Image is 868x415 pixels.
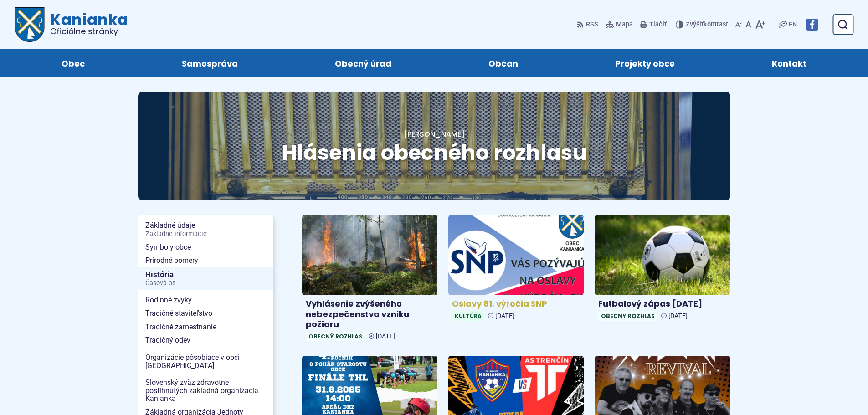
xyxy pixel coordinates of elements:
[15,7,45,42] img: Prejsť na domovskú stránku
[302,215,437,344] a: Vyhlásenie zvýšeného nebezpečenstva vzniku požiaru Obecný rozhlas [DATE]
[145,231,266,238] span: Základné informácie
[306,299,434,330] h4: Vyhlásenie zvýšeného nebezpečenstva vzniku požiaru
[138,241,273,254] a: Symboly obce
[145,376,266,405] span: Slovenský zväz zdravotne postihnutých základná organizácia Kanianka
[145,280,266,287] span: Časová os
[452,299,580,309] h4: Oslavy 81. výročia SNP
[577,15,600,34] a: RSS
[138,219,273,240] a: Základné údajeZákladné informácie
[616,19,633,30] span: Mapa
[598,311,657,321] span: Obecný rozhlas
[282,138,587,167] span: Hlásenia obecného rozhlasu
[138,333,273,347] a: Tradičný odev
[586,19,598,30] span: RSS
[604,15,635,34] a: Mapa
[733,49,846,77] a: Kontakt
[772,49,806,77] span: Kontakt
[138,376,273,405] a: Slovenský zväz zdravotne postihnutých základná organizácia Kanianka
[138,307,273,320] a: Tradičné staviteľstvo
[45,12,128,36] span: Kanianka
[576,49,714,77] a: Projekty obce
[62,49,85,77] span: Obec
[668,312,688,320] span: [DATE]
[22,49,124,77] a: Obec
[138,267,273,290] a: HistóriaČasová os
[145,254,266,267] span: Prírodné pomery
[615,49,675,77] span: Projekty obce
[138,351,273,372] a: Organizácie pôsobiace v obci [GEOGRAPHIC_DATA]
[138,320,273,334] a: Tradičné zamestnanie
[452,311,484,321] span: Kultúra
[598,299,726,309] h4: Futbalový zápas [DATE]
[638,15,668,34] button: Tlačiť
[50,27,128,36] span: Oficiálne stránky
[787,19,799,30] a: EN
[145,333,266,347] span: Tradičný odev
[335,49,391,77] span: Obecný úrad
[789,19,797,30] span: EN
[145,307,266,320] span: Tradičné staviteľstvo
[295,49,431,77] a: Obecný úrad
[138,254,273,267] a: Prírodné pomery
[145,293,266,307] span: Rodinné zvyky
[448,215,584,324] a: Oslavy 81. výročia SNP Kultúra [DATE]
[376,333,395,340] span: [DATE]
[182,49,238,77] span: Samospráva
[686,21,728,29] span: kontrast
[142,49,277,77] a: Samospráva
[495,312,514,320] span: [DATE]
[404,129,465,139] a: [PERSON_NAME]
[306,332,365,341] span: Obecný rozhlas
[734,15,744,34] button: Zmenšiť veľkosť písma
[744,15,753,34] button: Nastaviť pôvodnú veľkosť písma
[686,20,704,28] span: Zvýšiť
[145,219,266,240] span: Základné údaje
[649,21,667,29] span: Tlačiť
[753,15,767,34] button: Zväčšiť veľkosť písma
[15,7,128,42] a: Logo Kanianka, prejsť na domovskú stránku.
[145,320,266,334] span: Tradičné zamestnanie
[145,351,266,372] span: Organizácie pôsobiace v obci [GEOGRAPHIC_DATA]
[488,49,518,77] span: Občan
[145,241,266,254] span: Symboly obce
[138,293,273,307] a: Rodinné zvyky
[676,15,730,34] button: Zvýšiťkontrast
[145,267,266,290] span: História
[595,215,730,324] a: Futbalový zápas [DATE] Obecný rozhlas [DATE]
[806,19,818,31] img: Prejsť na Facebook stránku
[449,49,558,77] a: Občan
